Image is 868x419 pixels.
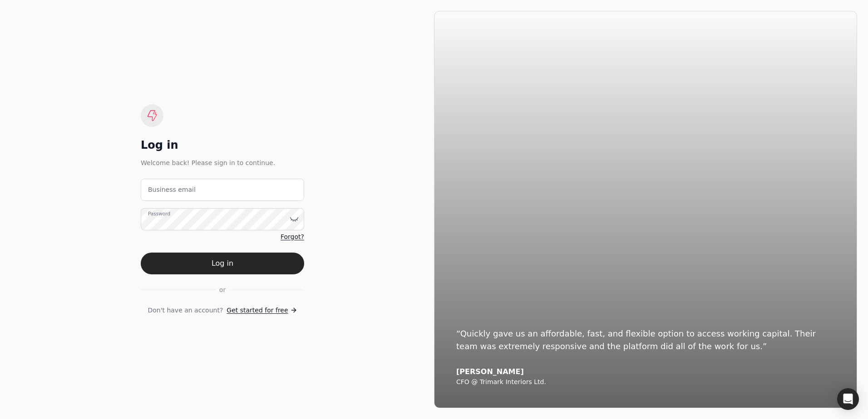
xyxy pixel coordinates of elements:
[227,306,297,315] a: Get started for free
[148,306,223,315] span: Don't have an account?
[148,210,170,217] label: Password
[227,306,288,315] span: Get started for free
[281,232,304,242] a: Forgot?
[456,327,835,353] div: “Quickly gave us an affordable, fast, and flexible option to access working capital. Their team w...
[141,138,304,152] div: Log in
[456,367,835,376] div: [PERSON_NAME]
[141,253,304,274] button: Log in
[148,185,196,195] label: Business email
[141,158,304,168] div: Welcome back! Please sign in to continue.
[837,388,859,410] div: Open Intercom Messenger
[456,378,835,386] div: CFO @ Trimark Interiors Ltd.
[219,285,226,295] span: or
